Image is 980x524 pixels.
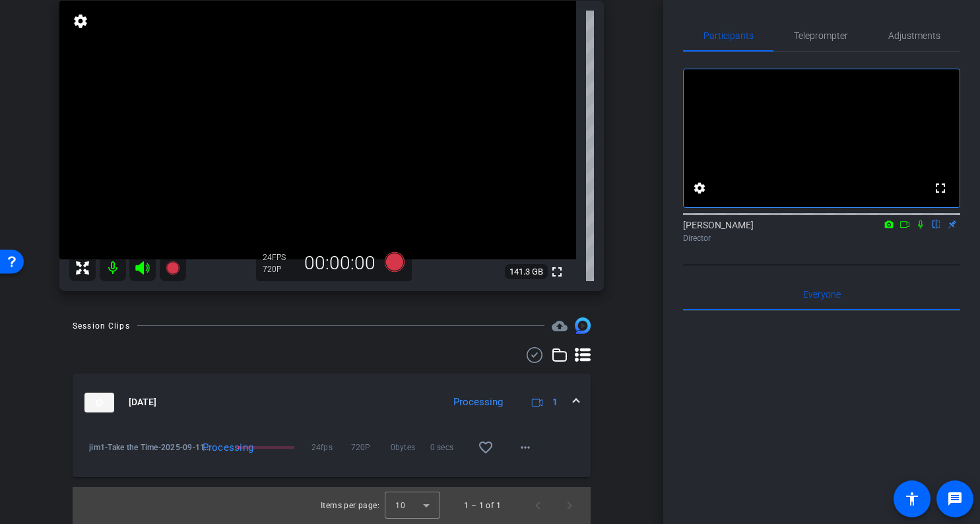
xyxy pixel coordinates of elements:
[296,252,384,275] div: 00:00:00
[447,395,509,410] div: Processing
[552,395,558,409] span: 1
[464,499,501,512] div: 1 – 1 of 1
[73,432,591,477] div: thumb-nail[DATE]Processing1
[73,319,130,333] div: Session Clips
[321,499,379,512] div: Items per page:
[517,440,533,455] mat-icon: more_horiz
[549,264,565,280] mat-icon: fullscreen
[391,441,430,454] span: 0bytes
[554,490,585,521] button: Next page
[794,31,848,40] span: Teleprompter
[272,253,286,262] span: FPS
[929,218,944,230] mat-icon: flip
[692,180,707,196] mat-icon: settings
[89,441,212,454] span: jim1-Take the Time-2025-09-11-11-04-46-301-0
[430,441,470,454] span: 0 secs
[263,264,296,275] div: 720P
[505,264,548,280] span: 141.3 GB
[311,441,351,454] span: 24fps
[478,440,494,455] mat-icon: favorite_border
[522,490,554,521] button: Previous page
[129,395,156,409] span: [DATE]
[683,232,960,244] div: Director
[888,31,940,40] span: Adjustments
[683,218,960,244] div: [PERSON_NAME]
[552,318,568,334] mat-icon: cloud_upload
[575,317,591,333] img: Session clips
[351,441,391,454] span: 720P
[703,31,754,40] span: Participants
[196,441,234,454] div: Processing
[552,318,568,334] span: Destinations for your clips
[73,374,591,432] mat-expansion-panel-header: thumb-nail[DATE]Processing1
[932,180,948,196] mat-icon: fullscreen
[904,491,920,507] mat-icon: accessibility
[71,13,90,29] mat-icon: settings
[947,491,963,507] mat-icon: message
[263,252,296,263] div: 24
[803,290,841,299] span: Everyone
[84,393,114,412] img: thumb-nail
